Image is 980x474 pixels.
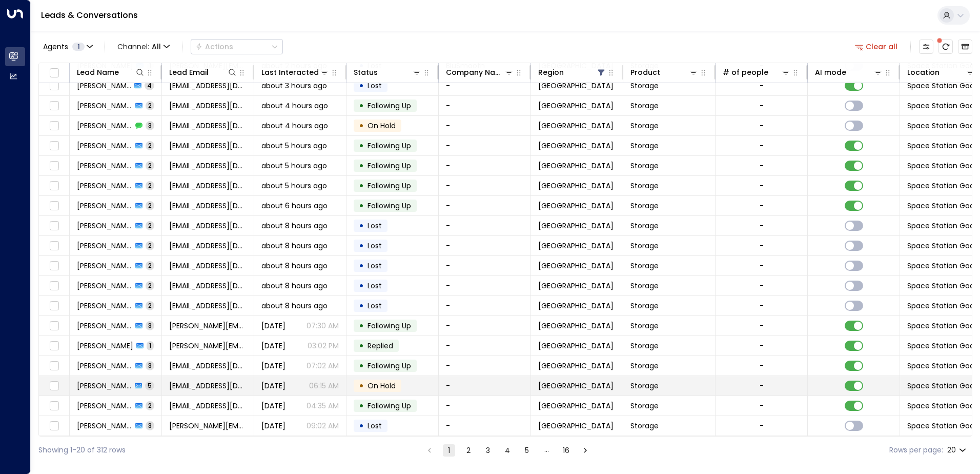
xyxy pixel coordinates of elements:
[630,66,660,78] div: Product
[760,181,764,191] div: -
[261,401,285,411] span: Yesterday
[630,101,659,111] span: Storage
[760,161,764,171] div: -
[907,66,975,78] div: Location
[538,181,614,191] span: Surrey
[538,401,614,411] span: Surrey
[48,420,60,432] span: Toggle select row
[146,161,154,170] span: 2
[77,81,131,91] span: Coral Middleton
[146,181,154,190] span: 2
[48,300,60,312] span: Toggle select row
[48,140,60,152] span: Toggle select row
[367,261,382,271] span: Lost
[367,161,411,171] span: Following Up
[538,241,614,251] span: Surrey
[41,9,138,21] a: Leads & Conversations
[423,444,592,457] nav: pagination navigation
[760,101,764,111] div: -
[261,81,327,91] span: about 3 hours ago
[359,177,364,194] div: •
[538,161,614,171] span: Surrey
[359,237,364,254] div: •
[48,320,60,332] span: Toggle select row
[77,361,132,371] span: Claire Pearson
[760,281,764,291] div: -
[446,66,514,78] div: Company Name
[169,261,247,271] span: xokonuvy@gmail.com
[169,66,237,78] div: Lead Email
[169,281,247,291] span: xefobokiva@gmail.com
[169,121,247,131] span: nigelcollins1948@yahoo.com
[169,66,209,78] div: Lead Email
[723,66,791,78] div: # of people
[146,301,154,310] span: 2
[77,421,132,431] span: Toby Stafford
[48,200,60,212] span: Toggle select row
[48,160,60,172] span: Toggle select row
[77,101,132,111] span: Nigel Collins
[560,444,572,457] button: Go to page 16
[538,381,614,391] span: Surrey
[367,241,382,251] span: Lost
[169,401,247,411] span: lisacolley1973@gmail.com
[367,101,411,111] span: Following Up
[38,445,126,456] div: Showing 1-20 of 312 rows
[760,201,764,211] div: -
[538,361,614,371] span: Surrey
[261,201,328,211] span: about 6 hours ago
[146,321,154,330] span: 3
[72,43,85,51] span: 1
[630,341,659,351] span: Storage
[48,400,60,412] span: Toggle select row
[439,296,531,315] td: -
[446,66,504,78] div: Company Name
[630,421,659,431] span: Storage
[48,260,60,272] span: Toggle select row
[439,316,531,335] td: -
[145,81,154,90] span: 4
[169,301,247,311] span: gefufaryro@gmail.com
[152,43,161,51] span: All
[145,381,154,390] span: 5
[439,356,531,376] td: -
[146,261,154,270] span: 2
[77,141,132,151] span: Thomas Marshall
[146,421,154,430] span: 3
[439,96,531,115] td: -
[38,39,96,54] button: Agents1
[760,401,764,411] div: -
[359,417,364,434] div: •
[77,401,132,411] span: Lisa Colley
[359,217,364,234] div: •
[169,341,247,351] span: david.collins05@gmail.com
[815,66,846,78] div: AI mode
[309,381,339,391] p: 06:15 AM
[367,121,396,131] span: On Hold
[439,136,531,155] td: -
[919,39,933,54] button: Customize
[630,261,659,271] span: Storage
[261,261,328,271] span: about 8 hours ago
[307,401,339,411] p: 04:35 AM
[146,401,154,410] span: 2
[169,201,247,211] span: jamesmclarenclark@hotmail.co.uk
[521,444,533,457] button: Go to page 5
[43,43,68,50] span: Agents
[48,100,60,112] span: Toggle select row
[359,397,364,414] div: •
[261,241,328,251] span: about 8 hours ago
[48,220,60,232] span: Toggle select row
[261,381,285,391] span: Yesterday
[261,281,328,291] span: about 8 hours ago
[169,81,247,91] span: coral.wild2@googlemail.com
[77,301,132,311] span: Silas Herman
[261,161,327,171] span: about 5 hours ago
[308,341,339,351] p: 03:02 PM
[760,361,764,371] div: -
[77,261,132,271] span: Julie Delaney
[538,81,614,91] span: Surrey
[760,141,764,151] div: -
[760,121,764,131] div: -
[579,444,591,457] button: Go to next page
